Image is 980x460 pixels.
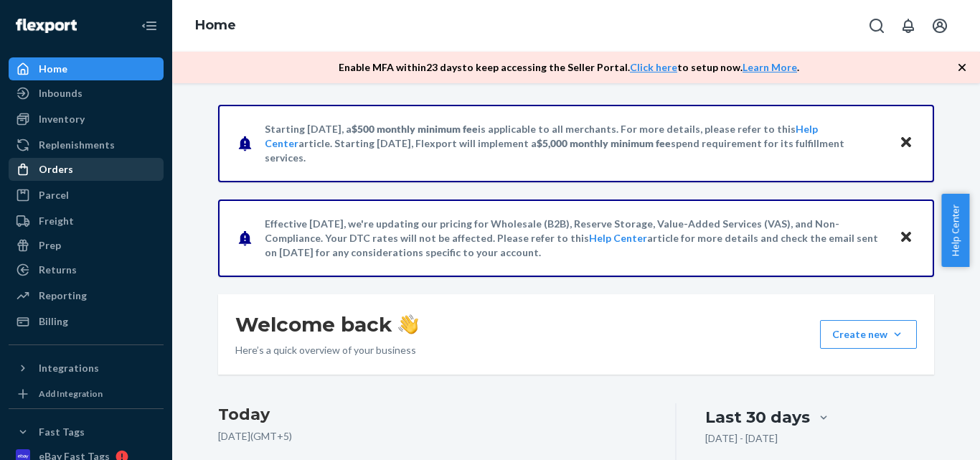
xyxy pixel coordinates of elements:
[39,263,77,277] div: Returns
[39,62,67,76] div: Home
[265,217,885,260] p: Effective [DATE], we're updating our pricing for Wholesale (B2B), Reserve Storage, Value-Added Se...
[39,238,61,253] div: Prep
[897,133,915,154] button: Close
[9,258,164,281] a: Returns
[39,388,103,400] div: Add Integration
[9,310,164,333] a: Billing
[218,403,646,426] h3: Today
[398,314,418,334] img: hand-wave emoji
[897,227,915,248] button: Close
[537,137,671,149] span: $5,000 monthly minimum fee
[705,406,810,428] div: Last 30 days
[9,210,164,233] a: Freight
[39,288,87,303] div: Reporting
[39,425,85,439] div: Fast Tags
[941,194,969,267] button: Help Center
[9,108,164,131] a: Inventory
[9,385,164,403] a: Add Integration
[39,112,85,126] div: Inventory
[630,61,677,73] a: Click here
[39,86,83,100] div: Inbounds
[9,133,164,156] a: Replenishments
[9,421,164,443] button: Fast Tags
[39,361,99,375] div: Integrations
[894,11,923,40] button: Open notifications
[265,122,885,165] p: Starting [DATE], a is applicable to all merchants. For more details, please refer to this article...
[16,19,77,33] img: Flexport logo
[39,162,73,177] div: Orders
[705,431,778,446] p: [DATE] - [DATE]
[820,320,917,349] button: Create new
[9,184,164,207] a: Parcel
[9,57,164,80] a: Home
[39,314,68,329] div: Billing
[235,311,418,337] h1: Welcome back
[218,429,646,443] p: [DATE] ( GMT+5 )
[9,284,164,307] a: Reporting
[862,11,891,40] button: Open Search Box
[743,61,797,73] a: Learn More
[589,232,647,244] a: Help Center
[195,17,236,33] a: Home
[925,11,954,40] button: Open account menu
[352,123,478,135] span: $500 monthly minimum fee
[9,158,164,181] a: Orders
[9,357,164,380] button: Integrations
[9,234,164,257] a: Prep
[39,188,69,202] div: Parcel
[235,343,418,357] p: Here’s a quick overview of your business
[39,138,115,152] div: Replenishments
[184,5,248,47] ol: breadcrumbs
[39,214,74,228] div: Freight
[339,60,799,75] p: Enable MFA within 23 days to keep accessing the Seller Portal. to setup now. .
[9,82,164,105] a: Inbounds
[135,11,164,40] button: Close Navigation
